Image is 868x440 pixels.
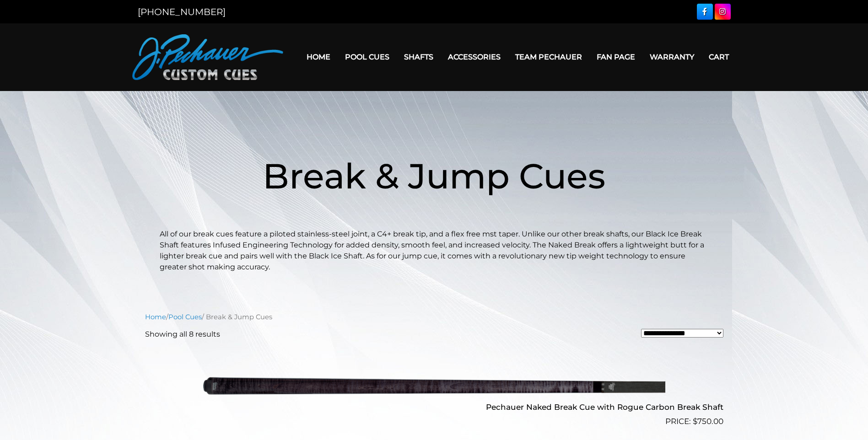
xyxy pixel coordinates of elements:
a: [PHONE_NUMBER] [138,6,226,17]
img: Pechauer Naked Break Cue with Rogue Carbon Break Shaft [203,347,665,424]
p: Showing all 8 results [145,329,220,340]
select: Shop order [641,329,723,338]
bdi: 750.00 [693,417,723,426]
a: Pechauer Naked Break Cue with Rogue Carbon Break Shaft $750.00 [145,347,723,428]
img: Pechauer Custom Cues [132,34,283,80]
a: Shafts [397,45,441,69]
a: Home [299,45,338,69]
a: Cart [701,45,736,69]
a: Team Pechauer [508,45,589,69]
a: Warranty [642,45,701,69]
a: Accessories [441,45,508,69]
p: All of our break cues feature a piloted stainless-steel joint, a C4+ break tip, and a flex free m... [160,229,709,273]
span: Break & Jump Cues [263,155,605,197]
a: Pool Cues [338,45,397,69]
h2: Pechauer Naked Break Cue with Rogue Carbon Break Shaft [145,399,723,416]
a: Pool Cues [168,313,202,321]
a: Fan Page [589,45,642,69]
span: $ [693,417,697,426]
nav: Breadcrumb [145,312,723,322]
a: Home [145,313,166,321]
